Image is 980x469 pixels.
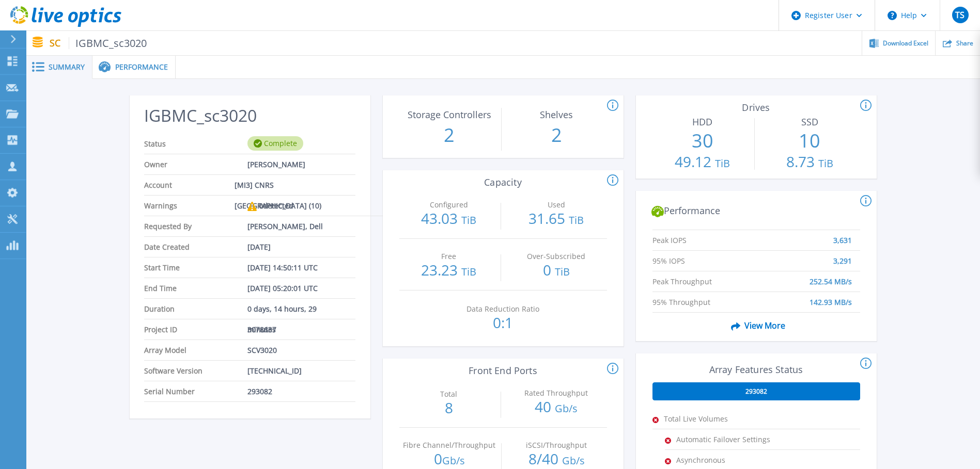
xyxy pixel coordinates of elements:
span: 0 days, 14 hours, 29 minutes [247,299,347,319]
p: iSCSI/Throughput [509,442,604,449]
span: 95% Throughput [652,292,757,302]
p: 31.65 [506,211,606,228]
span: View More [727,316,785,335]
p: 0:1 [453,315,553,330]
span: Software Version [144,361,247,381]
span: Download Excel [883,40,928,46]
p: 0 [506,263,606,279]
span: 293082 [745,387,767,396]
span: TiB [555,265,570,279]
span: Peak Throughput [652,271,757,281]
span: Owner [144,154,247,174]
h3: Array Features Status [652,364,860,375]
span: End Time [144,278,247,298]
div: Complete [247,136,303,151]
p: Free [401,253,496,260]
span: TiB [715,156,730,170]
span: 252.54 MB/s [810,271,852,281]
span: TiB [818,156,833,170]
span: Performance [115,63,168,71]
span: Warnings [144,196,247,216]
p: 43.03 [399,211,499,228]
span: TiB [461,265,476,279]
span: SCV3020 [247,340,277,360]
span: 3078637 [247,319,276,339]
span: Account [144,175,235,195]
h3: HDD [652,117,752,127]
p: SC [50,37,147,49]
p: 2 [399,122,499,149]
p: 8 [399,400,499,415]
h2: IGBMC_sc3020 [144,106,355,125]
span: Peak IOPS [652,230,757,240]
span: 293082 [247,381,272,401]
p: 8 / 40 [507,451,606,468]
p: 10 [760,127,860,154]
p: 30 [652,127,752,154]
p: 2 [507,122,606,149]
span: [PERSON_NAME] [247,154,305,174]
p: 23.23 [399,263,499,279]
span: Serial Number [144,381,247,401]
p: Configured [401,201,496,208]
span: TiB [569,213,584,227]
p: Rated Throughput [509,390,603,397]
span: 95% IOPS [652,251,757,261]
p: 40 [506,399,606,416]
h3: SSD [760,117,860,127]
span: Total Live Volumes [664,409,767,429]
h2: Performance [651,205,861,218]
span: Duration [144,299,247,319]
span: Gb/s [555,401,578,415]
p: Fibre Channel/Throughput [402,442,496,449]
p: Used [509,201,603,208]
span: Date Created [144,237,247,257]
p: Data Reduction Ratio [456,305,550,313]
span: Status [144,134,247,154]
span: [DATE] 14:50:11 UTC [247,257,318,278]
p: Total [401,391,496,398]
span: Gb/s [562,454,585,467]
span: 3,291 [833,251,852,261]
span: Summary [49,63,85,71]
span: Array Model [144,340,247,360]
span: Gb/s [442,454,465,467]
span: [DATE] 05:20:01 UTC [247,278,318,298]
p: Over-Subscribed [509,253,603,260]
span: Requested By [144,216,247,236]
span: [TECHNICAL_ID] [247,361,302,381]
span: Start Time [144,257,247,278]
span: TiB [461,213,476,227]
div: 0 detected [247,196,293,216]
span: TS [955,11,965,19]
span: 142.93 MB/s [810,292,852,302]
p: Storage Controllers [402,110,496,119]
span: Project ID [144,319,247,339]
span: [PERSON_NAME], Dell [247,216,323,236]
span: [MI3] CNRS [GEOGRAPHIC_DATA] (10) [235,175,347,195]
span: IGBMC_sc3020 [69,37,147,49]
span: 3,631 [833,230,852,240]
span: [DATE] [247,237,271,257]
span: Share [956,40,973,46]
p: 0 [399,451,499,468]
p: 49.12 [652,154,752,171]
p: Shelves [509,110,604,119]
p: 8.73 [760,154,860,171]
span: Automatic Failover Settings [676,429,780,449]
